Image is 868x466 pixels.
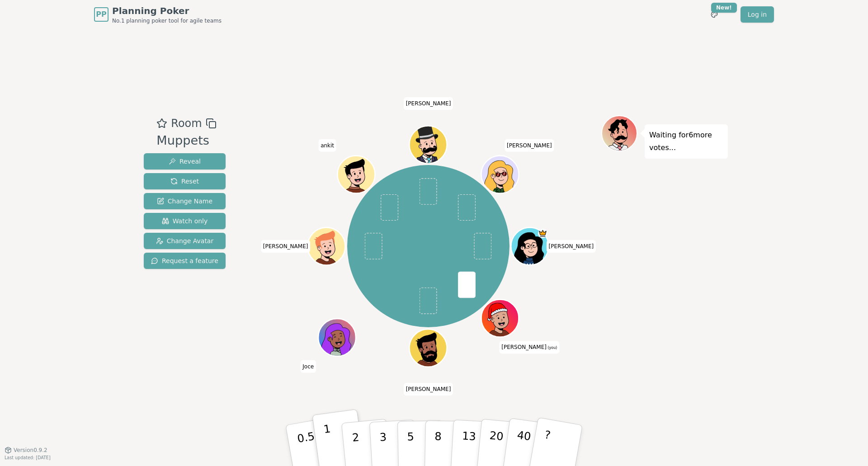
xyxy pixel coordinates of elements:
[649,129,723,154] p: Waiting for 6 more votes...
[318,139,336,152] span: Click to change your name
[156,132,216,150] div: Muppets
[112,5,222,17] span: Planning Poker
[404,383,453,395] span: Click to change your name
[94,5,222,24] a: PPPlanning PokerNo.1 planning poker tool for agile teams
[538,229,548,238] span: Elise is the host
[144,193,226,209] button: Change Name
[151,256,218,265] span: Request a feature
[741,6,774,23] a: Log in
[5,455,51,460] span: Last updated: [DATE]
[157,197,212,206] span: Change Name
[547,346,557,350] span: (you)
[171,115,202,132] span: Room
[505,139,554,152] span: Click to change your name
[144,173,226,189] button: Reset
[404,97,453,110] span: Click to change your name
[162,217,208,226] span: Watch only
[300,360,316,373] span: Click to change your name
[706,6,722,23] button: New!
[711,3,737,13] div: New!
[144,233,226,249] button: Change Avatar
[261,240,311,253] span: Click to change your name
[170,177,199,186] span: Reset
[144,213,226,229] button: Watch only
[499,341,559,353] span: Click to change your name
[144,253,226,269] button: Request a feature
[112,17,222,24] span: No.1 planning poker tool for agile teams
[169,157,201,166] span: Reveal
[5,447,47,454] button: Version0.9.2
[144,153,226,169] button: Reveal
[96,9,106,20] span: PP
[156,115,167,132] button: Add as favourite
[14,447,47,454] span: Version 0.9.2
[483,301,518,336] button: Click to change your avatar
[547,240,596,253] span: Click to change your name
[156,236,214,245] span: Change Avatar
